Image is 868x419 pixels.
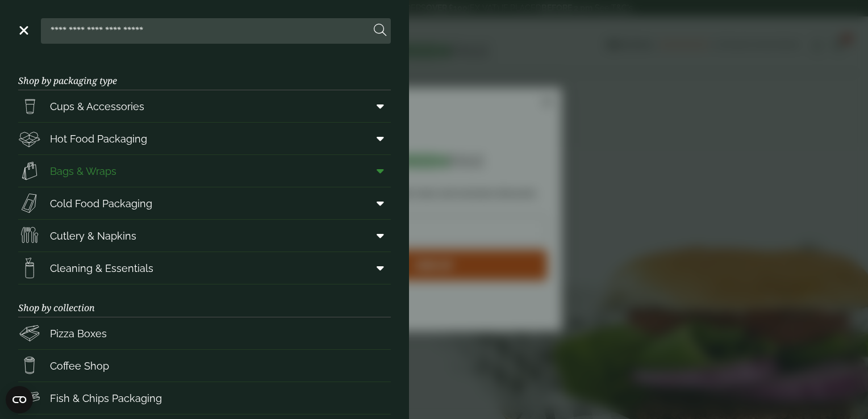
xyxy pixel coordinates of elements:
[18,350,391,382] a: Coffee Shop
[18,382,391,414] a: Fish & Chips Packaging
[18,155,391,187] a: Bags & Wraps
[18,123,391,154] a: Hot Food Packaging
[18,317,391,349] a: Pizza Boxes
[18,252,391,284] a: Cleaning & Essentials
[18,322,41,345] img: Pizza_boxes.svg
[18,90,391,122] a: Cups & Accessories
[50,196,152,211] span: Cold Food Packaging
[18,187,391,219] a: Cold Food Packaging
[50,391,162,406] span: Fish & Chips Packaging
[18,95,41,118] img: PintNhalf_cup.svg
[50,131,147,146] span: Hot Food Packaging
[50,228,136,244] span: Cutlery & Napkins
[50,164,116,179] span: Bags & Wraps
[18,354,41,377] img: HotDrink_paperCup.svg
[18,224,41,247] img: Cutlery.svg
[18,127,41,150] img: Deli_box.svg
[18,160,41,182] img: Paper_carriers.svg
[50,326,107,341] span: Pizza Boxes
[18,57,391,90] h3: Shop by packaging type
[18,284,391,317] h3: Shop by collection
[50,358,109,374] span: Coffee Shop
[6,386,33,413] button: Open CMP widget
[18,192,41,215] img: Sandwich_box.svg
[18,220,391,252] a: Cutlery & Napkins
[50,99,144,114] span: Cups & Accessories
[50,261,153,276] span: Cleaning & Essentials
[18,257,41,279] img: open-wipe.svg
